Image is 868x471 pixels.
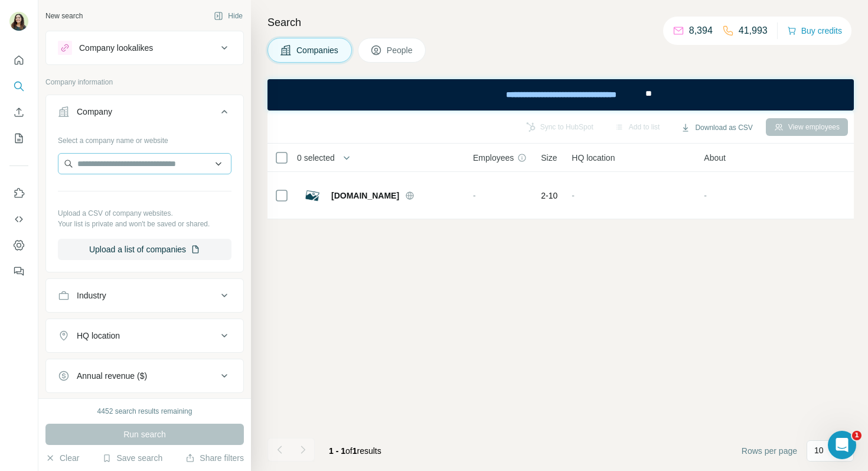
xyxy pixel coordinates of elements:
div: Industry [77,290,106,301]
div: HQ location [77,330,120,342]
span: 1 [353,446,357,456]
img: Logo of universaljobber.com [303,186,322,205]
span: Size [541,152,557,164]
button: Clear [45,452,79,464]
button: Upload a list of companies [58,239,231,260]
div: Company lookalikes [79,42,153,54]
span: 1 [852,431,862,440]
button: Search [9,76,28,97]
button: Industry [46,281,243,310]
button: Company [46,98,243,131]
span: [DOMAIN_NAME] [331,190,399,202]
div: 4452 search results remaining [97,406,192,417]
span: Rows per page [742,445,797,457]
button: Download as CSV [673,119,761,137]
span: 1 - 1 [329,446,345,456]
p: 41,993 [739,24,768,38]
span: Employees [473,152,514,164]
span: - [572,191,575,200]
p: Upload a CSV of company websites. [58,208,231,219]
span: 2-10 [541,190,557,202]
span: About [704,152,726,164]
p: Your list is private and won't be saved or shared. [58,219,231,229]
span: - [473,191,476,200]
span: of [345,446,353,456]
button: Use Surfe API [9,209,28,230]
p: 8,394 [689,24,713,38]
button: Company lookalikes [46,34,243,62]
button: Save search [102,452,162,464]
button: Use Surfe on LinkedIn [9,183,28,204]
div: Annual revenue ($) [77,370,147,382]
span: People [387,44,414,56]
span: results [329,446,381,456]
button: HQ location [46,321,243,350]
button: Feedback [9,261,28,282]
span: - [704,191,707,200]
iframe: Intercom live chat [828,431,856,459]
img: Avatar [9,12,28,31]
span: 0 selected [297,152,335,164]
button: Quick start [9,50,28,71]
button: Annual revenue ($) [46,362,243,390]
p: 10 [814,444,824,456]
button: Buy credits [787,22,842,39]
span: Companies [296,44,340,56]
div: Company [77,106,112,118]
button: Hide [205,7,251,25]
button: Enrich CSV [9,102,28,123]
div: New search [45,11,83,21]
h4: Search [267,14,854,31]
button: My lists [9,128,28,149]
div: Select a company name or website [58,131,231,146]
button: Dashboard [9,235,28,256]
p: Company information [45,77,244,87]
button: Share filters [185,452,244,464]
iframe: Banner [267,79,854,111]
span: HQ location [572,152,615,164]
